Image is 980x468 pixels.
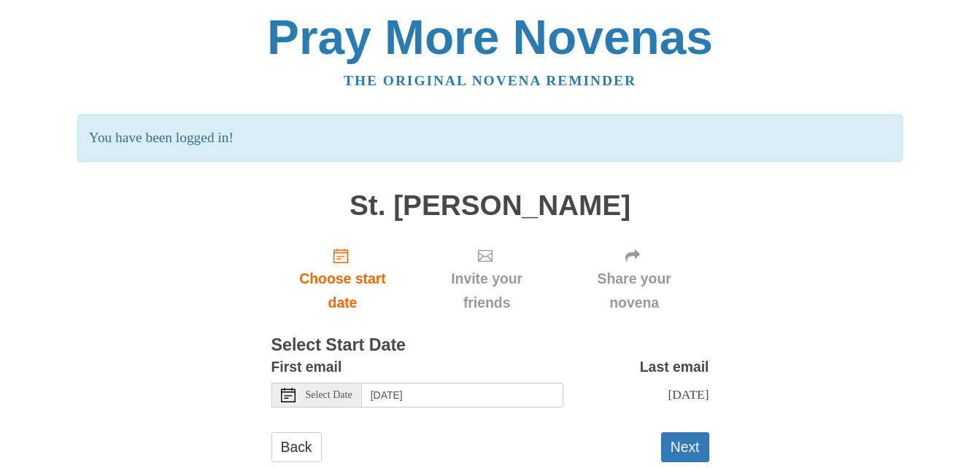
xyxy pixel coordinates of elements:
[574,267,695,315] span: Share your novena
[428,267,544,315] span: Invite your friends
[271,336,709,355] h3: Select Start Date
[306,390,352,400] span: Select Date
[668,387,709,402] span: [DATE]
[271,235,414,322] a: Choose start date
[661,432,709,462] button: Next
[640,355,709,379] label: Last email
[286,267,400,315] span: Choose start date
[414,235,559,322] div: Click "Next" to confirm your start date first.
[271,190,709,222] h1: St. [PERSON_NAME]
[560,235,709,322] div: Click "Next" to confirm your start date first.
[77,114,903,162] p: You have been logged in!
[267,10,713,64] a: Pray More Novenas
[271,432,322,462] a: Back
[344,73,636,88] a: The original novena reminder
[271,355,342,379] label: First email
